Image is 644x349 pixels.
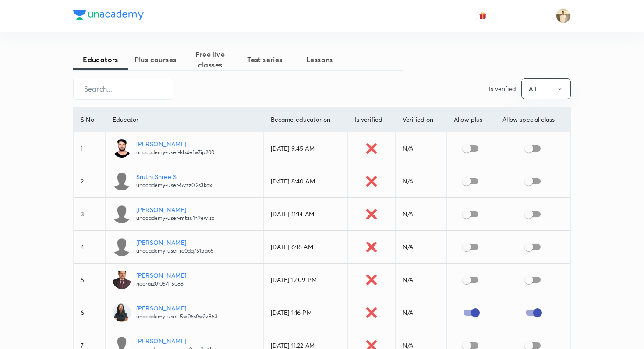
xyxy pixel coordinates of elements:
[263,107,347,132] th: Became educator on
[136,181,212,189] p: unacademy-user-5yzz0l2s3kox
[395,165,446,198] td: N/A
[395,296,446,329] td: N/A
[446,107,495,132] th: Allow plus
[136,214,214,222] p: unacademy-user-mtzu1n9ewlsc
[521,78,571,99] button: All
[128,54,183,65] span: Plus courses
[136,303,217,313] p: [PERSON_NAME]
[113,139,256,158] a: [PERSON_NAME]unacademy-user-kb4efw7ip200
[395,107,446,132] th: Verified on
[73,10,144,22] a: Company Logo
[263,264,347,296] td: [DATE] 12:09 PM
[136,172,212,181] p: Sruthi Shree S
[395,198,446,231] td: N/A
[489,84,516,93] p: Is verified
[74,165,105,198] td: 2
[395,264,446,296] td: N/A
[395,132,446,165] td: N/A
[136,205,214,214] p: [PERSON_NAME]
[136,271,186,280] p: [PERSON_NAME]
[136,280,186,288] p: neeraj201054-5088
[183,49,237,70] span: Free live classes
[136,238,214,247] p: [PERSON_NAME]
[136,139,214,148] p: [PERSON_NAME]
[136,336,216,345] p: [PERSON_NAME]
[74,296,105,329] td: 6
[113,238,256,256] a: [PERSON_NAME]unacademy-user-ic0dq751pao5
[495,107,570,132] th: Allow special class
[263,165,347,198] td: [DATE] 8:40 AM
[113,303,256,322] a: [PERSON_NAME]unacademy-user-5w06s0w2v863
[136,313,217,321] p: unacademy-user-5w06s0w2v863
[476,9,490,23] button: avatar
[263,132,347,165] td: [DATE] 9:45 AM
[292,54,347,65] span: Lessons
[113,271,256,289] a: [PERSON_NAME]neeraj201054-5088
[73,54,128,65] span: Educators
[136,247,214,255] p: unacademy-user-ic0dq751pao5
[263,231,347,264] td: [DATE] 6:18 AM
[395,231,446,264] td: N/A
[74,78,173,100] input: Search...
[74,264,105,296] td: 5
[73,10,144,20] img: Company Logo
[74,231,105,264] td: 4
[105,107,263,132] th: Educator
[479,12,487,20] img: avatar
[136,148,214,156] p: unacademy-user-kb4efw7ip200
[74,198,105,231] td: 3
[237,54,292,65] span: Test series
[113,172,256,190] a: Sruthi Shree Sunacademy-user-5yzz0l2s3kox
[263,296,347,329] td: [DATE] 1:16 PM
[74,107,105,132] th: S No
[74,132,105,165] td: 1
[556,8,571,23] img: Chandrakant Deshmukh
[263,198,347,231] td: [DATE] 11:14 AM
[113,205,256,223] a: [PERSON_NAME]unacademy-user-mtzu1n9ewlsc
[347,107,395,132] th: Is verified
